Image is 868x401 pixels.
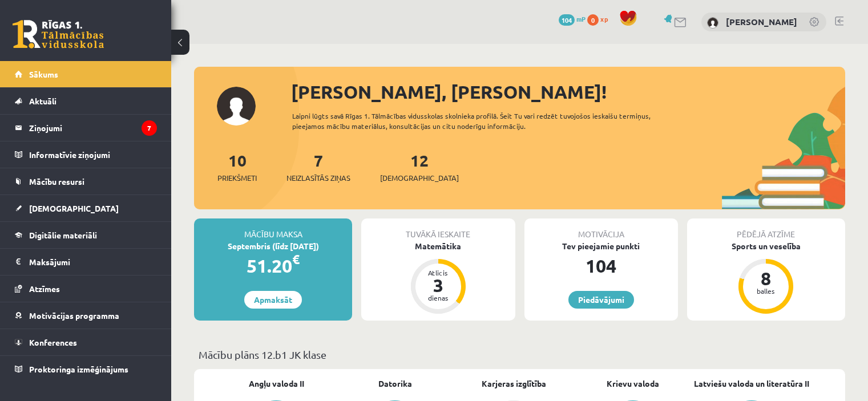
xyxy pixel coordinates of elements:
[194,218,352,240] div: Mācību maksa
[199,347,841,362] p: Mācību plāns 12.b1 JK klase
[524,252,678,280] div: 104
[15,168,157,195] a: Mācību resursi
[15,249,157,275] a: Maksājumi
[29,249,157,275] legend: Maksājumi
[687,240,845,315] a: Sports un veselība 8 balles
[361,240,515,315] a: Matemātika Atlicis 3 dienas
[576,14,586,23] span: mP
[29,176,84,187] span: Mācību resursi
[15,302,157,329] a: Motivācijas programma
[421,294,455,301] div: dienas
[587,14,599,26] span: 0
[13,20,104,48] a: Rīgas 1. Tālmācības vidusskola
[749,287,783,294] div: balles
[194,252,352,280] div: 51.20
[559,14,575,26] span: 104
[29,283,60,294] span: Atzīmes
[292,251,300,268] span: €
[726,16,797,27] a: [PERSON_NAME]
[361,218,515,240] div: Tuvākā ieskaite
[559,14,586,23] a: 104 mP
[29,115,157,141] legend: Ziņojumi
[749,269,783,287] div: 8
[600,14,608,23] span: xp
[29,141,157,168] legend: Informatīvie ziņojumi
[694,378,809,390] a: Latviešu valoda un literatūra II
[286,150,350,184] a: 7Neizlasītās ziņas
[524,218,678,240] div: Motivācija
[244,291,302,309] a: Apmaksāt
[380,172,459,184] span: [DEMOGRAPHIC_DATA]
[15,141,157,168] a: Informatīvie ziņojumi
[607,378,659,390] a: Krievu valoda
[524,240,678,252] div: Tev pieejamie punkti
[15,61,157,87] a: Sākums
[29,230,97,240] span: Digitālie materiāli
[687,240,845,252] div: Sports un veselība
[707,17,718,29] img: Markuss Dzenis
[29,96,56,106] span: Aktuāli
[291,78,845,106] div: [PERSON_NAME], [PERSON_NAME]!
[29,69,58,79] span: Sākums
[292,111,683,131] div: Laipni lūgts savā Rīgas 1. Tālmācības vidusskolas skolnieka profilā. Šeit Tu vari redzēt tuvojošo...
[15,88,157,114] a: Aktuāli
[15,195,157,221] a: [DEMOGRAPHIC_DATA]
[29,337,77,347] span: Konferences
[249,378,304,390] a: Angļu valoda II
[217,150,257,184] a: 10Priekšmeti
[194,240,352,252] div: Septembris (līdz [DATE])
[587,14,613,23] a: 0 xp
[687,218,845,240] div: Pēdējā atzīme
[421,276,455,294] div: 3
[380,150,459,184] a: 12[DEMOGRAPHIC_DATA]
[142,120,157,136] i: 7
[15,356,157,382] a: Proktoringa izmēģinājums
[286,172,350,184] span: Neizlasītās ziņas
[217,172,257,184] span: Priekšmeti
[15,222,157,248] a: Digitālie materiāli
[421,269,455,276] div: Atlicis
[15,329,157,355] a: Konferences
[29,364,128,374] span: Proktoringa izmēģinājums
[482,378,546,390] a: Karjeras izglītība
[15,115,157,141] a: Ziņojumi7
[361,240,515,252] div: Matemātika
[378,378,412,390] a: Datorika
[568,291,634,309] a: Piedāvājumi
[29,310,119,321] span: Motivācijas programma
[15,276,157,302] a: Atzīmes
[29,203,119,213] span: [DEMOGRAPHIC_DATA]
